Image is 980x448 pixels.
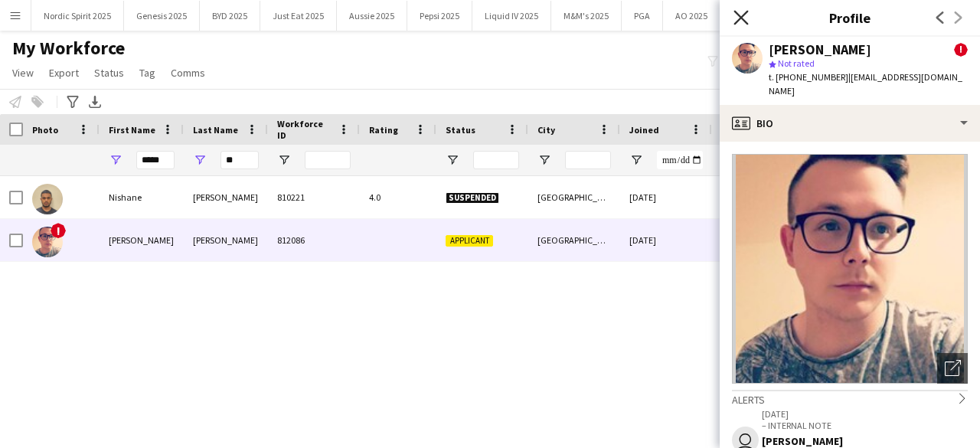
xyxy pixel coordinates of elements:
img: Nishane Suganthan [32,184,63,214]
input: First Name Filter Input [136,151,175,169]
a: View [6,63,40,83]
div: Nishane [100,176,184,218]
a: Status [88,63,130,83]
img: Crew avatar or photo [732,154,968,384]
div: [PERSON_NAME] [769,43,871,57]
span: Workforce ID [277,118,332,141]
span: Rating [369,124,398,136]
span: | [EMAIL_ADDRESS][DOMAIN_NAME] [769,71,962,96]
app-action-btn: Advanced filters [64,93,82,111]
input: City Filter Input [565,151,611,169]
span: Applicant [446,235,493,247]
button: PGA [622,1,663,31]
img: Shane Harmer [32,227,63,257]
button: Liquid IV 2025 [472,1,551,31]
div: 812086 [268,219,360,261]
input: Last Name Filter Input [220,151,259,169]
a: Tag [133,63,162,83]
span: Status [94,66,124,80]
div: Alerts [732,390,968,407]
span: ! [954,43,968,57]
span: ! [51,223,66,238]
div: [GEOGRAPHIC_DATA] [528,176,620,218]
button: Nordic Spirit 2025 [31,1,124,31]
span: Last Name [193,124,238,136]
h3: Profile [720,8,980,28]
button: AO 2025 [663,1,720,31]
input: Joined Filter Input [657,151,703,169]
div: Open photos pop-in [937,353,968,384]
div: 810221 [268,176,360,218]
button: M&M's 2025 [551,1,622,31]
p: – INTERNAL NOTE [762,420,968,431]
button: Open Filter Menu [277,153,291,167]
div: [DATE] [620,219,712,261]
span: Photo [32,124,58,136]
span: Comms [171,66,205,80]
button: Aussie 2025 [337,1,407,31]
div: [GEOGRAPHIC_DATA] [528,219,620,261]
span: Tag [139,66,155,80]
button: Genesis 2025 [124,1,200,31]
span: Joined [629,124,659,136]
button: Pepsi 2025 [407,1,472,31]
div: [PERSON_NAME] [762,434,968,448]
span: Export [49,66,79,80]
a: Export [43,63,85,83]
button: BYD 2025 [200,1,260,31]
span: t. [PHONE_NUMBER] [769,71,848,83]
div: Bio [720,105,980,142]
input: Workforce ID Filter Input [305,151,351,169]
span: Status [446,124,475,136]
span: Suspended [446,192,499,204]
button: Open Filter Menu [109,153,122,167]
button: Open Filter Menu [446,153,459,167]
span: First Name [109,124,155,136]
span: City [537,124,555,136]
div: [PERSON_NAME] [184,219,268,261]
p: [DATE] [762,408,968,420]
span: My Workforce [12,37,125,60]
a: Comms [165,63,211,83]
app-action-btn: Export XLSX [86,93,104,111]
div: [PERSON_NAME] [100,219,184,261]
div: [PERSON_NAME] [184,176,268,218]
button: Open Filter Menu [629,153,643,167]
div: 4.0 [360,176,436,218]
div: [DATE] [620,176,712,218]
button: Just Eat 2025 [260,1,337,31]
span: Not rated [778,57,815,69]
input: Status Filter Input [473,151,519,169]
button: Open Filter Menu [537,153,551,167]
button: Open Filter Menu [193,153,207,167]
span: View [12,66,34,80]
div: 1,104 days [712,176,804,218]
